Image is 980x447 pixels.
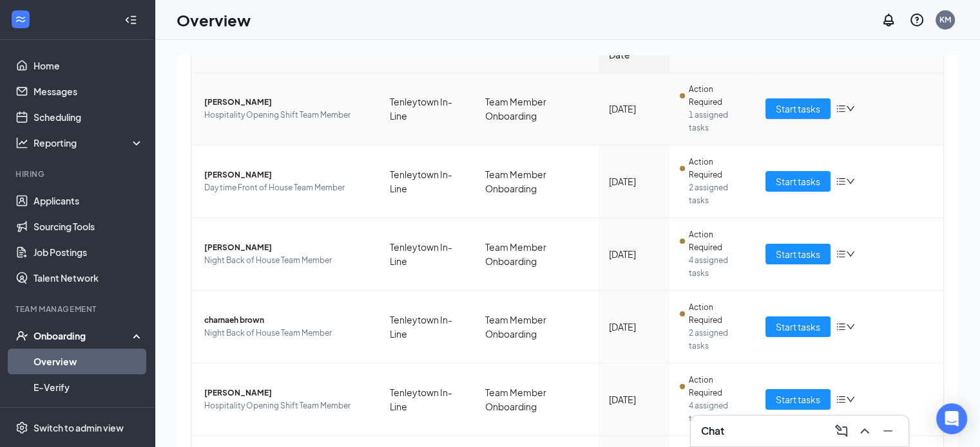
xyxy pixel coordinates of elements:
td: Team Member Onboarding [475,73,599,145]
span: down [846,104,855,113]
span: 2 assigned tasks [689,327,745,352]
span: Start tasks [776,392,820,406]
svg: WorkstreamLogo [14,13,27,26]
div: KM [939,14,951,25]
a: Messages [34,78,144,104]
button: Start tasks [765,98,831,119]
span: Action Required [689,374,745,399]
button: Start tasks [765,316,831,337]
h1: Overview [177,9,251,31]
div: Onboarding [34,329,133,342]
a: Sourcing Tools [34,214,144,239]
a: E-Verify [34,374,144,400]
span: Start tasks [776,247,820,261]
h3: Chat [701,424,724,438]
span: bars [836,249,846,259]
span: 1 assigned tasks [689,109,745,134]
a: Home [34,53,144,78]
svg: Notifications [881,12,896,28]
div: [DATE] [609,320,659,334]
span: bars [836,176,846,187]
span: down [846,322,855,331]
a: Job Postings [34,239,144,265]
button: Minimize [878,421,898,441]
span: Action Required [689,228,745,254]
span: down [846,395,855,404]
svg: Analysis [15,136,28,149]
svg: QuestionInfo [909,12,925,28]
td: Tenleytown In-Line [380,363,475,436]
td: Tenleytown In-Line [380,291,475,363]
button: Start tasks [765,244,831,264]
td: Tenleytown In-Line [380,73,475,145]
svg: UserCheck [15,329,28,342]
span: Night Back of House Team Member [204,254,369,267]
svg: Minimize [880,423,896,439]
div: [DATE] [609,247,659,261]
span: down [846,250,855,259]
div: [DATE] [609,102,659,116]
span: Start tasks [776,102,820,116]
span: [PERSON_NAME] [204,387,369,399]
button: ChevronUp [854,421,875,441]
td: Team Member Onboarding [475,363,599,436]
span: Action Required [689,83,745,109]
button: ComposeMessage [831,421,852,441]
svg: Settings [15,421,28,434]
td: Team Member Onboarding [475,218,599,291]
td: Tenleytown In-Line [380,145,475,218]
div: Reporting [34,136,144,149]
a: Overview [34,349,144,374]
div: Open Intercom Messenger [936,403,967,434]
span: down [846,177,855,186]
div: Hiring [15,169,141,179]
span: Hospitality Opening Shift Team Member [204,109,369,122]
a: Scheduling [34,104,144,130]
td: Team Member Onboarding [475,291,599,363]
span: charnaeh brown [204,314,369,327]
svg: ChevronUp [857,423,872,439]
span: Start tasks [776,174,820,188]
td: Team Member Onboarding [475,145,599,218]
span: Night Back of House Team Member [204,327,369,340]
div: [DATE] [609,174,659,188]
td: Tenleytown In-Line [380,218,475,291]
span: bars [836,104,846,114]
span: 4 assigned tasks [689,399,745,425]
a: Onboarding Documents [34,400,144,426]
span: Action Required [689,301,745,327]
span: [PERSON_NAME] [204,241,369,254]
div: Team Management [15,304,141,315]
span: bars [836,394,846,405]
span: 4 assigned tasks [689,254,745,280]
span: [PERSON_NAME] [204,96,369,109]
span: Start tasks [776,320,820,334]
span: Day time Front of House Team Member [204,181,369,194]
button: Start tasks [765,171,831,192]
svg: ComposeMessage [834,423,849,439]
span: 2 assigned tasks [689,181,745,207]
div: [DATE] [609,392,659,406]
button: Start tasks [765,389,831,410]
span: Hospitality Opening Shift Team Member [204,399,369,412]
a: Applicants [34,188,144,214]
span: Action Required [689,156,745,181]
div: Switch to admin view [34,421,124,434]
span: [PERSON_NAME] [204,169,369,181]
a: Talent Network [34,265,144,291]
span: bars [836,322,846,332]
svg: Collapse [124,14,137,26]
